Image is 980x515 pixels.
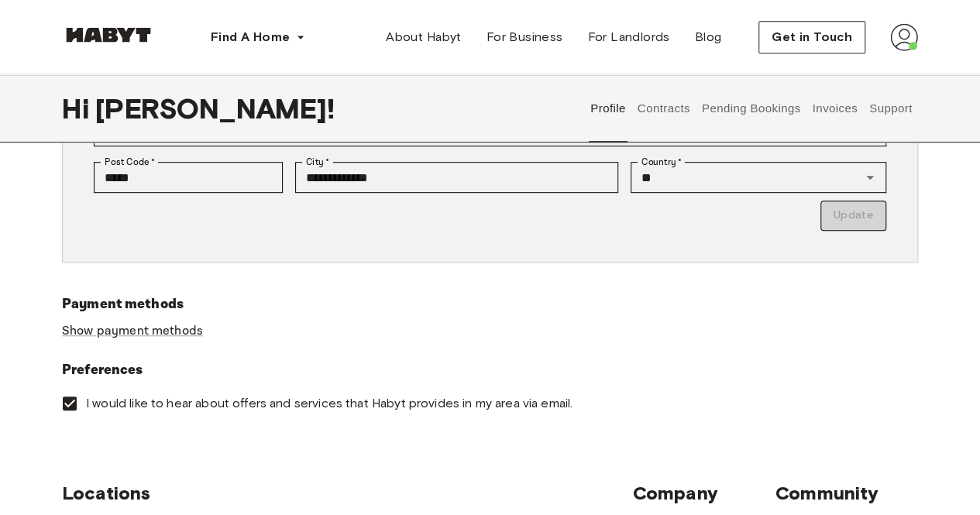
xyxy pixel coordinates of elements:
button: Invoices [810,74,859,142]
a: For Business [474,22,576,53]
a: About Habyt [373,22,473,53]
span: Locations [62,482,633,505]
button: Contracts [635,74,692,142]
span: Find A Home [211,28,290,46]
img: avatar [890,23,918,51]
a: Show payment methods [62,323,203,339]
h6: Preferences [62,359,918,381]
span: Blog [695,28,722,46]
button: Find A Home [198,22,318,53]
button: Pending Bookings [700,74,803,142]
h6: Payment methods [62,294,918,315]
span: I would like to hear about offers and services that Habyt provides in my area via email. [86,395,573,412]
span: For Landlords [587,28,669,46]
button: Get in Touch [758,21,865,53]
span: For Business [487,28,563,46]
div: user profile tabs [585,74,918,142]
label: Post Code [105,155,156,169]
span: Community [775,482,918,505]
button: Open [859,167,881,188]
button: Support [867,74,914,142]
span: Hi [62,92,95,125]
a: Blog [683,22,734,53]
span: [PERSON_NAME] ! [95,92,335,125]
label: Country [641,155,682,169]
span: Get in Touch [772,28,852,46]
label: City [306,155,330,169]
a: For Landlords [575,22,682,53]
img: Habyt [62,27,155,43]
span: Company [633,482,775,505]
span: About Habyt [386,28,461,46]
button: Profile [589,74,628,142]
